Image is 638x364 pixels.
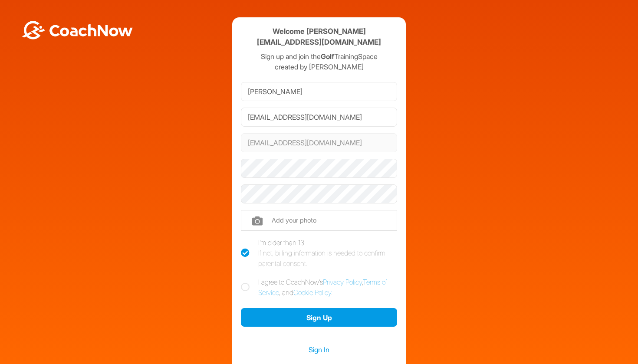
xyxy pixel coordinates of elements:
[293,288,331,297] a: Cookie Policy
[241,82,397,101] input: First Name
[241,344,397,355] a: Sign In
[258,248,397,269] div: If not, billing information is needed to confirm parental consent.
[323,278,362,286] a: Privacy Policy
[321,52,334,61] strong: Golf
[241,133,397,152] input: Email
[241,108,397,127] input: Last Name
[21,21,134,39] img: BwLJSsUCoWCh5upNqxVrqldRgqLPVwmV24tXu5FoVAoFEpwwqQ3VIfuoInZCoVCoTD4vwADAC3ZFMkVEQFDAAAAAElFTkSuQmCC
[241,62,397,72] p: created by [PERSON_NAME]
[241,51,397,62] p: Sign up and join the TrainingSpace
[241,277,397,298] label: I agree to CoachNow's , , and .
[258,237,397,269] div: I'm older than 13
[241,26,397,48] h4: Welcome [PERSON_NAME] [EMAIL_ADDRESS][DOMAIN_NAME]
[241,308,397,327] button: Sign Up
